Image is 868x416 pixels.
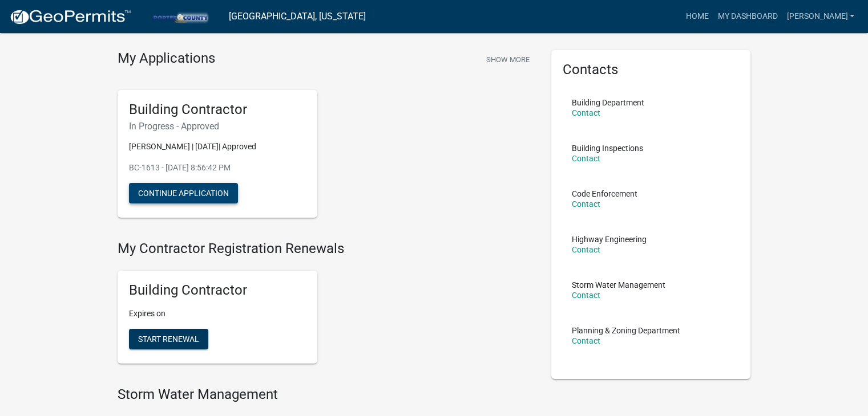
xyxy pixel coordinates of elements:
a: Contact [572,336,600,345]
p: Building Department [572,99,644,107]
a: Contact [572,245,600,254]
a: [GEOGRAPHIC_DATA], [US_STATE] [229,7,366,26]
h4: Storm Water Management [118,386,534,403]
wm-registration-list-section: My Contractor Registration Renewals [118,240,534,373]
a: Contact [572,291,600,300]
a: [PERSON_NAME] [782,6,859,27]
h6: In Progress - Approved [129,121,306,132]
p: Code Enforcement [572,190,637,198]
p: Highway Engineering [572,235,647,243]
button: Continue Application [129,183,238,203]
p: Storm Water Management [572,281,665,289]
h5: Contacts [563,62,740,78]
button: Start Renewal [129,329,208,349]
a: My Dashboard [713,6,782,27]
p: BC-1613 - [DATE] 8:56:42 PM [129,162,306,174]
h5: Building Contractor [129,101,306,118]
a: Home [681,6,713,27]
a: Contact [572,108,600,117]
a: Contact [572,199,600,209]
span: Start Renewal [138,335,199,344]
p: [PERSON_NAME] | [DATE]| Approved [129,141,306,153]
h5: Building Contractor [129,282,306,299]
img: Porter County, Indiana [140,9,220,24]
p: Planning & Zoning Department [572,327,680,335]
button: Show More [482,50,534,69]
h4: My Contractor Registration Renewals [118,240,534,257]
h4: My Applications [118,50,215,67]
p: Expires on [129,308,306,320]
p: Building Inspections [572,144,643,152]
a: Contact [572,154,600,163]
